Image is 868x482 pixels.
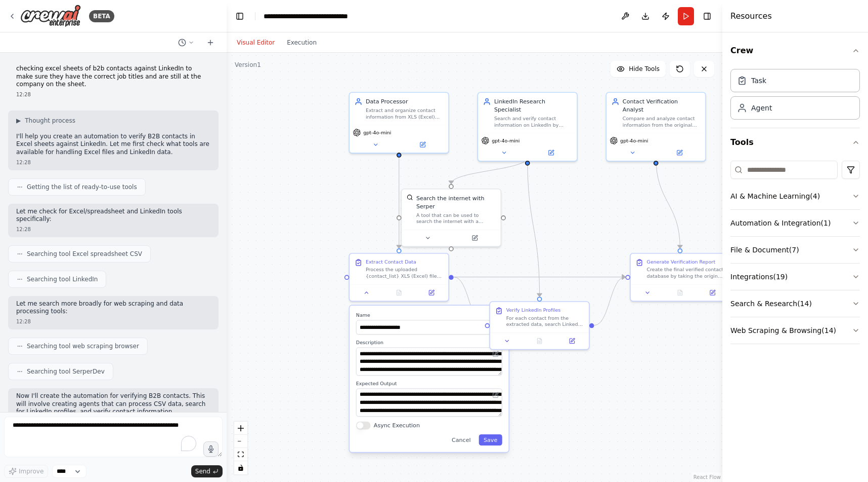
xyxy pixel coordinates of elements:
[730,317,860,344] button: Web Scraping & Browsing(14)
[416,212,496,225] div: A tool that can be used to search the internet with a search_query. Supports different search typ...
[16,91,210,98] div: 12:28
[356,381,502,387] label: Expected Output
[700,9,714,23] button: Hide right sidebar
[382,288,416,298] button: No output available
[751,76,766,86] div: Task
[478,92,578,161] div: LinkedIn Research SpecialistSearch and verify contact information on LinkedIn by finding profiles...
[730,290,860,317] button: Search & Research(14)
[447,157,532,184] g: Edge from 036b15ad-ea10-4f90-9519-c8ab6bcc4abd to f78ce5cd-6dff-4145-bafa-f3e088082de3
[730,264,860,290] button: Integrations(19)
[16,208,210,224] p: Let me check for Excel/spreadsheet and LinkedIn tools specifically:
[366,98,444,106] div: Data Processor
[234,422,247,435] button: zoom in
[374,421,420,429] label: Async Execution
[730,65,860,128] div: Crew
[16,392,210,416] p: Now I'll create the automation for verifying B2B contacts. This will involve creating agents that...
[16,318,210,325] div: 12:28
[191,465,223,477] button: Send
[407,194,413,201] img: SerperDevTool
[233,9,247,23] button: Hide left sidebar
[523,336,556,346] button: No output available
[494,98,572,114] div: LinkedIn Research Specialist
[524,157,544,296] g: Edge from 036b15ad-ea10-4f90-9519-c8ab6bcc4abd to 8f88fff5-da35-4505-b3b6-6639032ad644
[234,461,247,474] button: toggle interactivity
[16,159,210,166] div: 12:28
[366,107,444,120] div: Extract and organize contact information from XLS (Excel) files containing B2B contacts, preparin...
[16,226,210,233] div: 12:28
[730,128,860,157] button: Tools
[203,441,219,457] button: Click to speak your automation idea
[699,288,726,298] button: Open in side panel
[491,349,501,359] button: Open in editor
[234,422,247,474] div: React Flow controls
[479,434,502,446] button: Save
[19,467,44,475] span: Improve
[281,36,323,49] button: Execution
[416,194,496,210] div: Search the internet with Serper
[356,340,502,346] label: Description
[730,183,860,209] button: AI & Machine Learning(4)
[27,275,98,283] span: Searching tool LinkedIn
[234,435,247,448] button: zoom out
[528,148,574,158] button: Open in side panel
[174,36,198,49] button: Switch to previous chat
[349,253,449,302] div: Extract Contact DataProcess the uploaded {contact_list} XLS (Excel) file by requesting the user t...
[611,61,666,77] button: Hide Tools
[27,367,105,376] span: Searching tool SerperDev
[401,189,501,247] div: SerperDevToolSearch the internet with SerperA tool that can be used to search the internet with a...
[16,133,210,157] p: I'll help you create an automation to verify B2B contacts in Excel sheets against LinkedIn. Let m...
[492,137,519,144] span: gpt-4o-mini
[489,301,589,350] div: Verify LinkedIn ProfilesFor each contact from the extracted data, search LinkedIn to verify their...
[646,267,724,279] div: Create the final verified contact database by taking the original XLS structure and adding two ne...
[231,36,281,49] button: Visual Editor
[606,92,706,161] div: Contact Verification AnalystCompare and analyze contact information from the original {contact_li...
[447,434,475,446] button: Cancel
[730,157,860,352] div: Tools
[506,307,561,313] div: Verify LinkedIn Profiles
[20,5,81,27] img: Logo
[751,103,772,113] div: Agent
[356,312,502,319] label: Name
[646,258,715,265] div: Generate Verification Report
[27,183,137,191] span: Getting the list of ready-to-use tools
[4,465,48,478] button: Improve
[27,250,142,258] span: Searching tool Excel spreadsheet CSV
[657,148,702,158] button: Open in side panel
[454,273,485,329] g: Edge from ca7c38f9-5503-44c4-99b6-ada43fa77205 to 8f88fff5-da35-4505-b3b6-6639032ad644
[630,253,730,302] div: Generate Verification ReportCreate the final verified contact database by taking the original XLS...
[202,36,219,49] button: Start a new chat
[264,11,348,21] nav: breadcrumb
[16,65,210,89] p: checking excel sheets of b2b contacts against LinkedIn to make sure they have the correct job tit...
[663,288,697,298] button: No output available
[363,129,391,136] span: gpt-4o-mini
[629,65,660,73] span: Hide Tools
[234,448,247,461] button: fit view
[16,117,21,125] span: ▶
[558,336,586,346] button: Open in side panel
[730,210,860,236] button: Automation & Integration(1)
[594,273,625,329] g: Edge from 8f88fff5-da35-4505-b3b6-6639032ad644 to fda13453-ad89-4ff4-b981-2ca9d56f1f9d
[730,237,860,263] button: File & Document(7)
[454,273,625,281] g: Edge from ca7c38f9-5503-44c4-99b6-ada43fa77205 to fda13453-ad89-4ff4-b981-2ca9d56f1f9d
[693,474,721,480] a: React Flow attribution
[730,10,772,22] h4: Resources
[623,115,701,128] div: Compare and analyze contact information from the original {contact_list} against LinkedIn researc...
[195,467,210,475] span: Send
[620,137,648,144] span: gpt-4o-mini
[16,117,75,125] button: ▶Thought process
[395,157,403,248] g: Edge from 3291cf14-c962-4707-b963-e6ed68f9cb9f to ca7c38f9-5503-44c4-99b6-ada43fa77205
[25,117,75,125] span: Thought process
[730,36,860,65] button: Crew
[89,10,114,22] div: BETA
[4,417,223,457] textarea: To enrich screen reader interactions, please activate Accessibility in Grammarly extension settings
[623,98,701,114] div: Contact Verification Analyst
[452,233,498,243] button: Open in side panel
[494,115,572,128] div: Search and verify contact information on LinkedIn by finding profiles matching the provided names...
[366,258,416,265] div: Extract Contact Data
[418,288,446,298] button: Open in side panel
[16,300,210,316] p: Let me search more broadly for web scraping and data processing tools:
[491,390,501,400] button: Open in editor
[652,157,684,248] g: Edge from 0b2a11ee-f2d4-4134-ba3c-5acaf41513a4 to fda13453-ad89-4ff4-b981-2ca9d56f1f9d
[349,92,449,153] div: Data ProcessorExtract and organize contact information from XLS (Excel) files containing B2B cont...
[400,140,445,150] button: Open in side panel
